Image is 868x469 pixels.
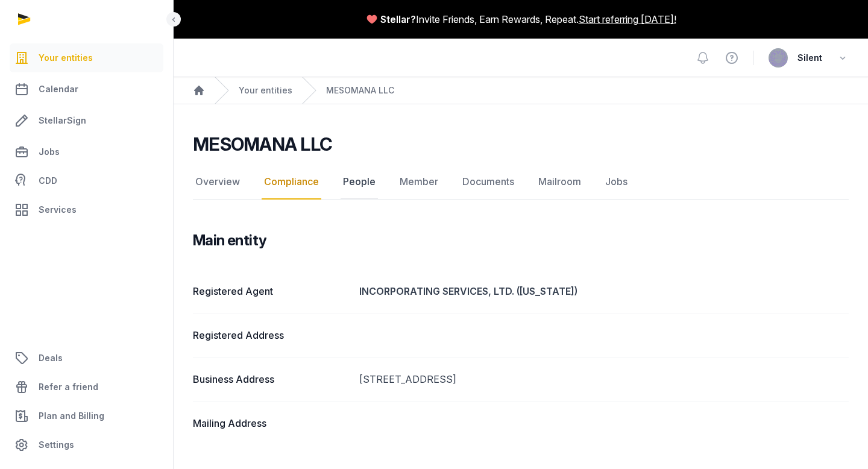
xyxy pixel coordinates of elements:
h2: MESOMANA LLC [193,133,332,155]
nav: Breadcrumb [174,77,868,104]
dt: Registered Agent [193,284,350,298]
a: Settings [10,430,163,459]
span: Stellar? [380,12,416,27]
a: Jobs [10,137,163,166]
span: Jobs [39,145,60,159]
a: Documents [460,165,517,200]
a: Plan and Billing [10,401,163,430]
a: Member [397,165,441,200]
a: CDD [10,169,163,193]
dt: Registered Address [193,328,350,342]
a: Calendar [10,75,163,104]
span: Refer a friend [39,380,98,394]
span: Deals [39,351,63,365]
dd: INCORPORATING SERVICES, LTD. ([US_STATE]) [359,284,849,298]
h3: Main entity [193,231,266,250]
img: avatar [769,48,788,68]
a: People [341,165,378,200]
a: Compliance [262,165,321,200]
span: CDD [39,174,57,188]
a: StellarSign [10,106,163,135]
span: Calendar [39,82,78,96]
a: Refer a friend [10,373,163,401]
a: Overview [193,165,242,200]
span: Settings [39,438,74,452]
iframe: Chat Widget [808,411,868,469]
a: MESOMANA LLC [326,84,394,96]
span: Silent [797,51,822,65]
span: StellarSign [39,113,86,128]
a: Start referring [DATE]! [579,12,676,27]
span: Services [39,203,77,217]
dt: Mailing Address [193,416,350,430]
a: Your entities [239,84,292,96]
a: Deals [10,344,163,373]
a: Jobs [603,165,630,200]
a: Your entities [10,43,163,72]
dt: Business Address [193,372,350,386]
a: Mailroom [536,165,583,200]
span: Plan and Billing [39,409,104,423]
dd: [STREET_ADDRESS] [359,372,849,386]
nav: Tabs [193,165,849,200]
a: Services [10,195,163,224]
span: Your entities [39,51,93,65]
